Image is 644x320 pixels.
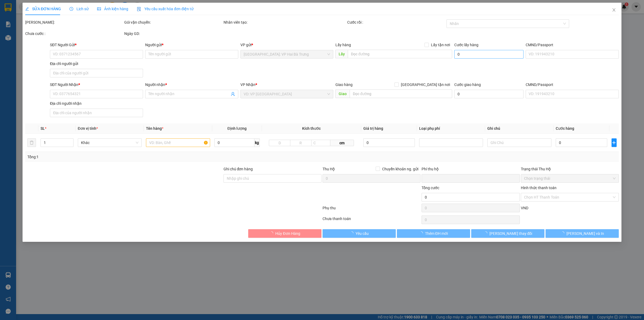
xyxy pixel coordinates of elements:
[124,31,222,37] div: Ngày GD:
[137,7,193,11] span: Yêu cầu xuất hóa đơn điện tử
[248,229,321,238] button: Hủy Đơn Hàng
[350,89,452,98] input: Dọc đường
[50,69,143,77] input: Địa chỉ của người gửi
[228,126,247,131] span: Định lượng
[81,139,138,147] span: Khác
[34,11,108,16] span: Ngày in phiếu: 12:16 ngày
[380,166,420,172] span: Chuyển khoản ng. gửi
[348,50,452,58] input: Dọc đường
[97,7,101,11] span: picture
[27,138,36,147] button: delete
[50,42,143,48] div: SĐT Người Gửi
[484,231,489,235] span: loading
[335,43,351,47] span: Lấy hàng
[69,7,73,11] span: clock-circle
[224,174,321,183] input: Ghi chú đơn hàng
[425,231,448,236] span: Thêm ĐH mới
[25,31,123,37] div: Chưa cước :
[521,206,528,210] span: VND
[269,140,290,146] input: D
[350,231,356,235] span: loading
[240,82,255,87] span: VP Nhận
[50,100,143,106] div: Địa chỉ người nhận
[27,154,248,160] div: Tổng: 1
[240,42,334,48] div: VP gửi
[25,7,29,11] span: edit
[137,7,141,11] img: icon
[224,167,253,171] label: Ghi chú đơn hàng
[417,123,485,134] th: Loại phụ phí
[322,205,421,214] div: Phụ thu
[36,2,106,10] strong: PHIẾU DÁN LÊN HÀNG
[322,216,421,225] div: Chưa thanh toán
[146,126,163,131] span: Tên hàng
[485,123,553,134] th: Ghi chú
[524,174,616,182] span: Chọn trạng thái
[97,7,128,11] span: Ảnh kiện hàng
[397,229,470,238] button: Thêm ĐH mới
[606,3,621,18] button: Close
[124,19,222,25] div: Gói vận chuyển:
[50,61,143,67] div: Địa chỉ người gửi
[69,7,89,11] span: Lịch sử
[145,42,238,48] div: Người gửi
[612,141,616,145] span: plus
[561,231,566,235] span: loading
[47,18,98,28] span: CÔNG TY TNHH CHUYỂN PHÁT NHANH BẢO AN
[454,50,524,59] input: Cước lấy hàng
[487,138,551,147] input: Ghi Chú
[330,140,354,146] span: cm
[489,231,532,236] span: [PERSON_NAME] thay đổi
[323,167,335,171] span: Thu Hộ
[311,140,331,146] input: C
[78,126,98,131] span: Đơn vị tính
[429,42,452,48] span: Lấy tận nơi
[41,126,45,131] span: SL
[145,82,238,88] div: Người nhận
[546,229,619,238] button: [PERSON_NAME] và In
[356,231,369,236] span: Yêu cầu
[269,231,275,235] span: loading
[244,50,330,58] span: Hà Nội: VP Hai Bà Trưng
[419,231,425,235] span: loading
[224,19,346,25] div: Nhân viên tạo:
[363,126,383,131] span: Giá trị hàng
[2,18,41,28] span: [PHONE_NUMBER]
[612,8,616,12] span: close
[526,42,619,48] div: CMND/Passport
[566,231,604,236] span: [PERSON_NAME] và In
[454,90,524,98] input: Cước giao hàng
[254,138,260,147] span: kg
[422,166,519,174] div: Phí thu hộ
[526,82,619,88] div: CMND/Passport
[15,18,28,23] strong: CSKH:
[275,231,300,236] span: Hủy Đơn Hàng
[335,82,353,87] span: Giao hàng
[347,19,445,25] div: Cước rồi :
[146,138,210,147] input: VD: Bàn, Ghế
[25,7,61,11] span: SỬA ĐƠN HÀNG
[50,82,143,88] div: SĐT Người Nhận
[2,33,82,40] span: Mã đơn: VHBT1310250006
[521,186,557,190] label: Hình thức thanh toán
[290,140,312,146] input: R
[422,186,439,190] span: Tổng cước
[471,229,544,238] button: [PERSON_NAME] thay đổi
[231,92,235,96] span: user-add
[302,126,321,131] span: Kích thước
[521,166,619,172] div: Trạng thái Thu Hộ
[25,19,123,25] div: [PERSON_NAME]:
[399,82,452,88] span: [GEOGRAPHIC_DATA] tận nơi
[454,82,481,87] label: Cước giao hàng
[335,89,350,98] span: Giao
[50,109,143,117] input: Địa chỉ của người nhận
[556,126,574,131] span: Cước hàng
[335,50,348,58] span: Lấy
[454,43,478,47] label: Cước lấy hàng
[323,229,396,238] button: Yêu cầu
[612,138,617,147] button: plus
